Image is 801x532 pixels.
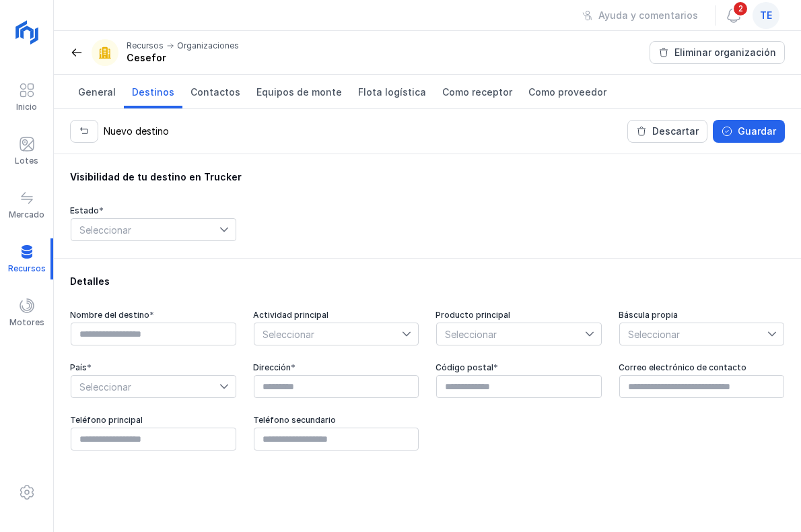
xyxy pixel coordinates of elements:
[650,41,785,64] button: Eliminar organización
[528,86,606,99] span: Como proveedor
[70,170,785,184] div: Visibilidad de tu destino en Trucker
[674,46,776,59] div: Eliminar organización
[182,75,248,108] a: Contactos
[358,86,426,99] span: Flota logística
[434,75,520,108] a: Como receptor
[254,323,403,345] span: Seleccionar
[124,75,182,108] a: Destinos
[627,120,707,143] button: Descartar
[760,9,772,22] span: te
[620,323,768,345] span: Seleccionar
[70,415,237,426] div: Teléfono principal
[436,362,602,373] div: Código postal
[713,120,785,143] button: Guardar
[177,40,239,51] div: Organizaciones
[738,125,776,138] div: Guardar
[9,209,44,220] div: Mercado
[70,275,785,288] div: Detalles
[70,75,124,108] a: General
[652,125,699,138] div: Descartar
[9,317,44,328] div: Motores
[436,310,602,321] div: Producto principal
[71,376,219,397] span: Seleccionar
[15,156,38,166] div: Lotes
[10,15,44,49] img: logoRight.svg
[253,310,420,321] div: Actividad principal
[78,86,116,99] span: General
[132,86,174,99] span: Destinos
[732,1,748,17] span: 2
[253,415,420,426] div: Teléfono secundario
[619,310,786,321] div: Báscula propia
[248,75,350,108] a: Equipos de monte
[256,86,342,99] span: Equipos de monte
[442,86,512,99] span: Como receptor
[70,205,237,216] div: Estado
[16,102,37,112] div: Inicio
[104,125,169,138] div: Nuevo destino
[70,310,237,321] div: Nombre del destino
[520,75,615,108] a: Como proveedor
[127,40,164,51] div: Recursos
[190,86,240,99] span: Contactos
[573,4,707,27] button: Ayuda y comentarios
[253,362,420,373] div: Dirección
[70,362,237,373] div: País
[619,362,786,373] div: Correo electrónico de contacto
[350,75,434,108] a: Flota logística
[127,51,239,65] div: Cesefor
[437,323,585,345] span: Seleccionar
[598,9,698,22] div: Ayuda y comentarios
[71,219,219,240] span: Seleccionar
